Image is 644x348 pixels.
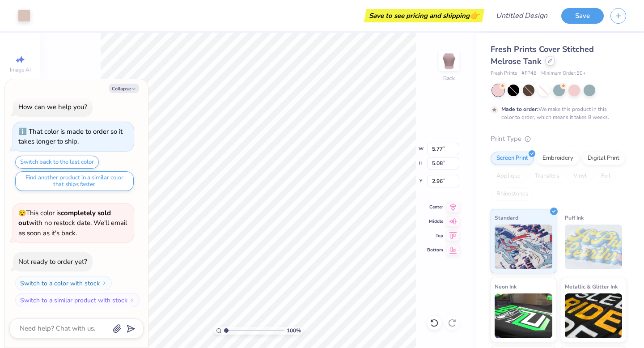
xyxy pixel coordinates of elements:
[15,156,99,169] button: Switch back to the last color
[495,225,552,269] img: Standard
[10,66,31,73] span: Image AI
[427,247,443,253] span: Bottom
[15,171,134,191] button: Find another product in a similar color that ships faster
[495,293,552,338] img: Neon Ink
[489,7,555,25] input: Untitled Design
[491,187,534,201] div: Rhinestones
[541,70,586,77] span: Minimum Order: 50 +
[18,208,111,228] strong: completely sold out
[109,84,139,93] button: Collapse
[18,209,26,217] span: 😵
[582,152,625,165] div: Digital Print
[18,102,87,111] div: How can we help you?
[529,170,565,183] div: Transfers
[102,280,107,286] img: Switch to a color with stock
[427,218,443,225] span: Middle
[15,293,140,307] button: Switch to a similar product with stock
[287,327,301,335] span: 100 %
[565,282,618,291] span: Metallic & Glitter Ink
[495,213,518,222] span: Standard
[129,297,135,303] img: Switch to a similar product with stock
[427,204,443,210] span: Center
[470,10,479,21] span: 👉
[427,233,443,239] span: Top
[565,225,623,269] img: Puff Ink
[440,52,458,70] img: Back
[18,257,87,266] div: Not ready to order yet?
[443,74,455,82] div: Back
[561,8,604,24] button: Save
[565,213,584,222] span: Puff Ink
[15,276,112,290] button: Switch to a color with stock
[491,70,517,77] span: Fresh Prints
[491,134,626,144] div: Print Type
[537,152,579,165] div: Embroidery
[595,170,616,183] div: Foil
[491,170,526,183] div: Applique
[501,105,611,121] div: We make this product in this color to order, which means it takes 8 weeks.
[568,170,593,183] div: Vinyl
[565,293,623,338] img: Metallic & Glitter Ink
[491,152,534,165] div: Screen Print
[521,70,537,77] span: # FP48
[18,127,123,146] div: That color is made to order so it takes longer to ship.
[491,44,594,67] span: Fresh Prints Cover Stitched Melrose Tank
[366,9,482,22] div: Save to see pricing and shipping
[495,282,517,291] span: Neon Ink
[18,208,127,238] span: This color is with no restock date. We'll email as soon as it's back.
[501,106,538,113] strong: Made to order:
